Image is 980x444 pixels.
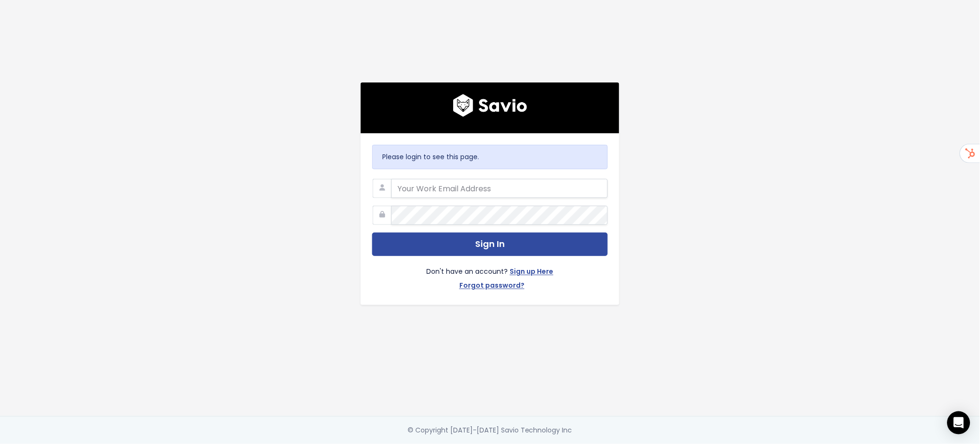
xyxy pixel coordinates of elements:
[391,179,608,198] input: Your Work Email Address
[382,151,598,163] p: Please login to see this page.
[510,266,554,280] a: Sign up Here
[947,411,970,434] div: Open Intercom Messenger
[453,94,527,117] img: logo600x187.a314fd40982d.png
[372,233,608,256] button: Sign In
[372,256,608,293] div: Don't have an account?
[459,280,524,293] a: Forgot password?
[408,424,572,436] div: © Copyright [DATE]-[DATE] Savio Technology Inc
